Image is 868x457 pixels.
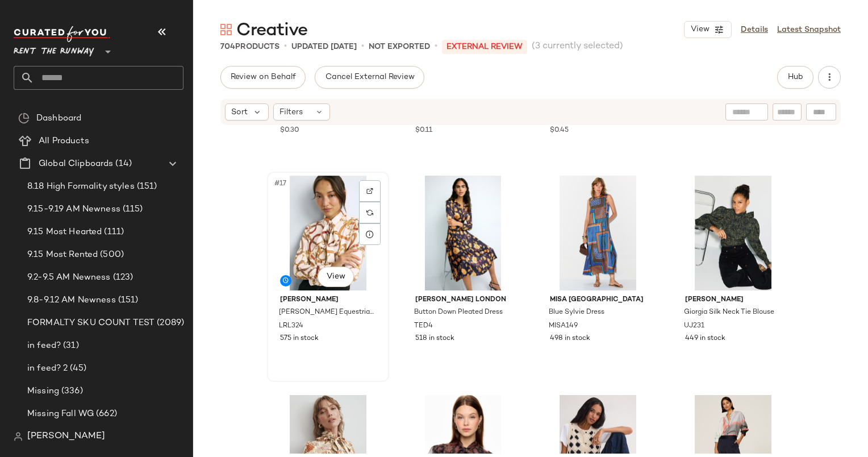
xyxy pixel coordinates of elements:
span: Review on Behalf [230,73,296,82]
button: View [318,267,354,287]
p: Not Exported [369,41,430,53]
p: updated [DATE] [291,41,357,53]
span: [PERSON_NAME] [27,430,105,443]
span: [PERSON_NAME] Equestrian Button Down [279,308,375,318]
img: svg%3e [366,188,373,194]
span: (115) [120,203,143,216]
span: 9.2-9.5 AM Newness [27,271,111,284]
span: Dashboard [36,112,81,125]
span: (2089) [155,317,184,330]
span: View [690,25,710,34]
span: Missing [27,385,59,398]
span: Missing Fall WG [27,408,94,421]
span: 9.15 Most Rented [27,248,98,261]
span: Sort [231,106,248,118]
span: #17 [273,178,289,189]
span: All Products [39,135,89,148]
span: 9.15-9.19 AM Newness [27,203,120,216]
span: 575 in stock [280,334,319,344]
span: 9.8-9.12 AM Newness [27,294,116,307]
span: TED4 [414,321,433,331]
span: $0.11 [415,126,432,136]
span: (3 currently selected) [532,40,623,53]
img: UJ231.jpg [676,176,790,290]
span: (662) [94,408,117,421]
div: Products [220,41,279,53]
span: (31) [61,339,79,352]
span: 449 in stock [685,334,725,344]
span: Creative [236,19,307,42]
span: Blue Sylvie Dress [549,308,604,318]
span: Giorgia Silk Neck Tie Blouse [684,308,774,318]
span: 518 in stock [415,334,454,344]
span: • [361,40,364,53]
span: Hub [787,73,803,82]
span: (123) [111,271,133,284]
span: (151) [116,294,139,307]
span: in feed? [27,339,61,352]
span: MISA [GEOGRAPHIC_DATA] [550,295,646,305]
span: Global Clipboards [39,157,113,171]
span: Button Down Pleated Dress [414,308,503,318]
span: LRL324 [279,321,303,331]
span: 498 in stock [550,334,590,344]
a: Latest Snapshot [777,24,841,36]
span: 9.15 Most Hearted [27,226,102,239]
img: svg%3e [14,432,23,441]
span: 704 [220,43,235,51]
button: View [684,21,732,38]
span: (111) [102,226,124,239]
span: [PERSON_NAME] [685,295,781,305]
span: in feed? 2 [27,362,68,375]
span: Cancel External Review [324,73,414,82]
button: Review on Behalf [220,66,306,89]
span: [PERSON_NAME] [280,295,376,305]
button: Hub [777,66,813,89]
span: • [284,40,287,53]
span: UJ231 [684,321,704,331]
span: (45) [68,362,86,375]
span: View [325,272,345,281]
img: LRL324.jpg [271,176,385,290]
img: svg%3e [220,24,232,35]
img: cfy_white_logo.C9jOOHJF.svg [14,26,110,42]
span: (14) [113,157,132,171]
span: [PERSON_NAME] London [415,295,511,305]
span: (336) [59,385,83,398]
span: $0.45 [550,126,569,136]
span: • [435,40,437,53]
span: Rent the Runway [14,39,94,59]
img: svg%3e [18,113,30,124]
span: Filters [279,106,303,118]
span: (500) [98,248,124,261]
span: FORMALTY SKU COUNT TEST [27,317,155,330]
span: MISA149 [549,321,578,331]
img: TED4.jpg [406,176,520,290]
span: $0.30 [280,126,299,136]
img: MISA149.jpg [541,176,655,290]
a: Details [741,24,768,36]
p: External REVIEW [442,40,527,54]
span: 8.18 High Formality styles [27,180,135,193]
button: Cancel External Review [315,66,424,89]
span: (151) [135,180,157,193]
img: svg%3e [366,209,373,216]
